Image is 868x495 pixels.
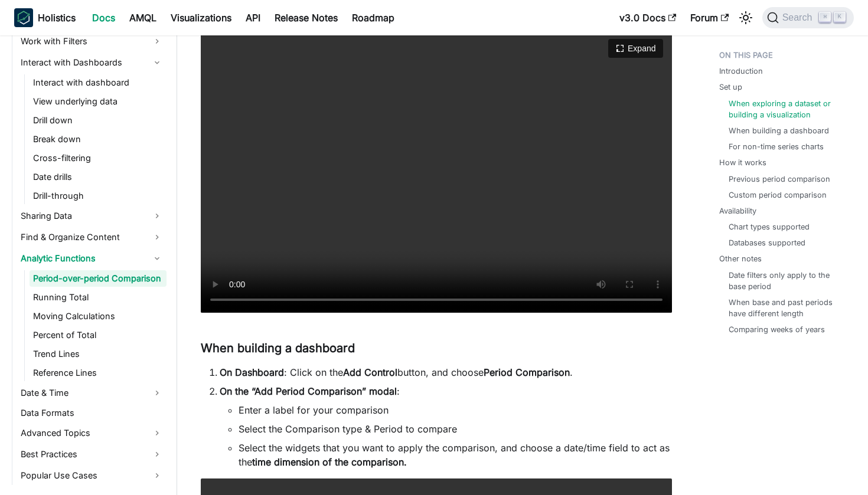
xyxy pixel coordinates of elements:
[729,125,829,136] a: When building a dashboard
[164,8,239,27] a: Visualizations
[345,8,402,27] a: Roadmap
[729,297,845,319] a: When base and past periods have different length
[612,8,683,27] a: v3.0 Docs
[30,93,167,110] a: View underlying data
[30,169,167,185] a: Date drills
[30,188,167,204] a: Drill-through
[17,445,167,464] a: Best Practices
[30,308,167,324] a: Moving Calculations
[762,7,854,28] button: Search (Command+K)
[779,12,820,23] span: Search
[719,253,762,264] a: Other notes
[14,8,33,27] img: Holistics
[729,324,825,335] a: Comparing weeks of years
[729,173,830,185] a: Previous period comparison
[729,270,845,292] a: Date filters only apply to the base period
[201,341,672,356] h3: When building a dashboard
[30,270,167,287] a: Period-over-period Comparison
[729,141,824,152] a: For non-time series charts
[122,8,164,27] a: AMQL
[220,366,284,378] strong: On Dashboard
[30,365,167,381] a: Reference Lines
[267,8,345,27] a: Release Notes
[343,366,397,378] strong: Add Control
[30,131,167,147] a: Break down
[30,112,167,129] a: Drill down
[14,8,76,27] a: HolisticsHolistics
[17,53,167,72] a: Interact with Dashboards
[719,65,763,77] a: Introduction
[736,8,755,27] button: Switch between dark and light mode (currently light mode)
[484,366,570,378] strong: Period Comparison
[38,11,76,25] b: Holistics
[201,30,672,313] video: Your browser does not support embedding video, but you can .
[17,228,167,247] a: Find & Organize Content
[729,237,805,248] a: Databases supported
[220,384,672,469] li: :
[819,12,831,22] kbd: ⌘
[608,39,663,58] button: Expand video
[719,205,756,217] a: Availability
[834,12,846,22] kbd: K
[719,157,766,168] a: How it works
[17,466,167,485] a: Popular Use Cases
[30,150,167,166] a: Cross-filtering
[729,98,845,120] a: When exploring a dataset or building a visualization
[239,441,672,469] li: Select the widgets that you want to apply the comparison, and choose a date/time field to act as the
[729,221,810,232] a: Chart types supported
[17,32,167,51] a: Work with Filters
[683,8,736,27] a: Forum
[239,8,267,27] a: API
[220,365,672,379] li: : Click on the button, and choose .
[719,81,742,93] a: Set up
[17,405,167,421] a: Data Formats
[17,383,167,402] a: Date & Time
[17,424,167,442] a: Advanced Topics
[17,249,167,268] a: Analytic Functions
[30,289,167,306] a: Running Total
[30,346,167,362] a: Trend Lines
[239,422,672,436] li: Select the Comparison type & Period to compare
[30,327,167,343] a: Percent of Total
[220,385,397,397] strong: On the “Add Period Comparison” modal
[17,206,167,225] a: Sharing Data
[85,8,122,27] a: Docs
[729,189,827,201] a: Custom period comparison
[252,456,407,468] strong: time dimension of the comparison.
[239,403,672,417] li: Enter a label for your comparison
[30,74,167,91] a: Interact with dashboard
